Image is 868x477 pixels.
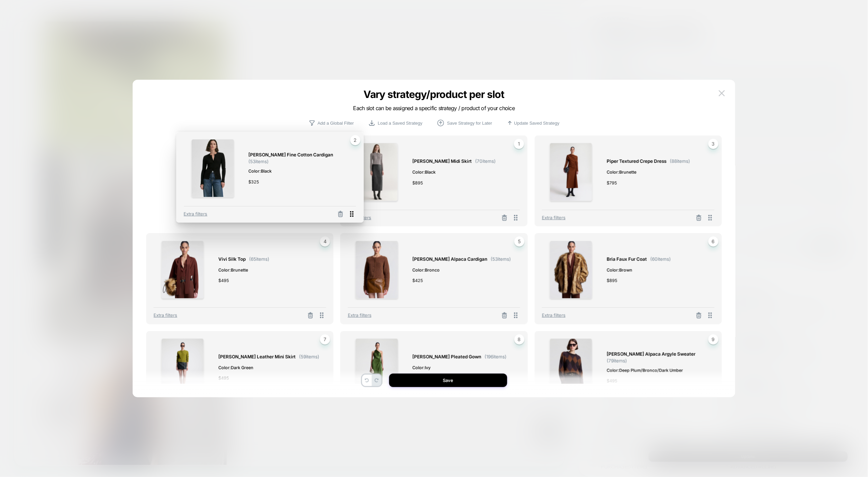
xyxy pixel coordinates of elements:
span: [PERSON_NAME] Alpaca Argyle Sweater [607,350,696,358]
span: Color: Deep Plum/Bronco/Dark Umber [607,367,708,374]
span: $ 895 [607,277,617,284]
span: $ 795 [607,179,617,186]
span: Piper Textured Crepe Dress [607,157,667,165]
span: 3 [708,139,718,149]
button: Gorgias live chat [3,2,24,23]
span: ( 60 items) [650,256,671,262]
img: PIPER_DRESS_BRNT_0037_01.jpg [550,143,592,201]
img: BRIA_COAT_BRN_0018_01.jpg [550,241,592,299]
span: ( 79 items) [607,358,627,363]
span: Color: Brunette [607,169,690,176]
span: Color: Brown [607,267,671,274]
span: 9 [708,334,718,345]
span: ( 88 items) [670,158,690,164]
span: Bria Faux Fur Coat [607,255,647,263]
span: 15% Off [723,289,728,303]
div: 15% Off [717,281,734,310]
img: EZRA_SWEATER_DPBD_0040_01.jpg [550,338,592,397]
img: close [719,90,725,96]
span: 6 [708,236,718,247]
